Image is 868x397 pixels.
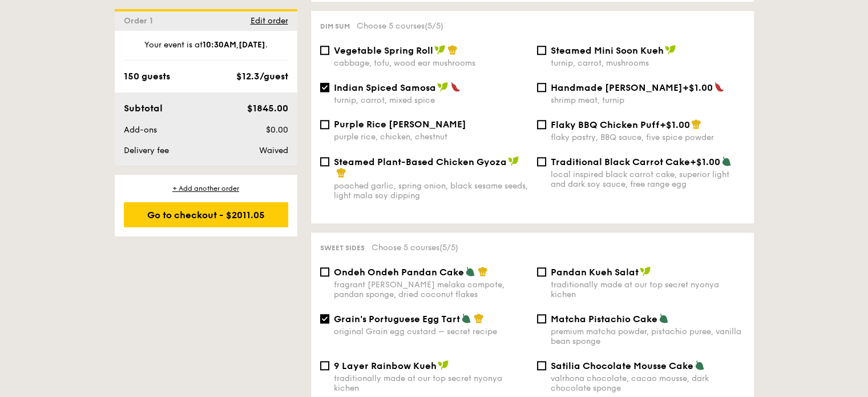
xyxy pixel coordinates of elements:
[551,267,639,278] span: Pandan Kueh Salat
[320,22,350,30] span: Dim sum
[124,184,288,193] div: + Add another order
[690,157,720,167] span: +$1.00
[508,156,519,166] img: icon-vegan.f8ff3823.svg
[437,82,449,92] img: icon-vegan.f8ff3823.svg
[659,313,669,323] img: icon-vegetarian.fe4039eb.svg
[334,132,528,142] div: purple rice, chicken, chestnut
[721,156,732,166] img: icon-vegetarian.fe4039eb.svg
[320,157,329,166] input: Steamed Plant-Based Chicken Gyozapoached garlic, spring onion, black sesame seeds, light mala soy...
[334,95,528,105] div: turnip, carrot, mixed spice
[551,360,693,371] span: Satilia Chocolate Mousse Cake
[336,167,346,178] img: icon-chef-hat.a58ddaea.svg
[334,82,436,93] span: Indian Spiced Samosa
[551,133,745,142] div: flaky pastry, BBQ sauce, five spice powder
[551,170,745,189] div: local inspired black carrot cake, superior light and dark soy sauce, free range egg
[537,120,546,129] input: Flaky BBQ Chicken Puff+$1.00flaky pastry, BBQ sauce, five spice powder
[320,244,365,252] span: Sweet sides
[124,202,288,227] div: Go to checkout - $2011.05
[357,21,443,31] span: Choose 5 courses
[683,82,713,93] span: +$1.00
[537,157,546,166] input: Traditional Black Carrot Cake+$1.00local inspired black carrot cake, superior light and dark soy ...
[714,82,724,92] img: icon-spicy.37a8142b.svg
[439,243,458,252] span: (5/5)
[551,327,745,346] div: premium matcha powder, pistachio puree, vanilla bean sponge
[320,120,329,129] input: Purple Rice [PERSON_NAME]purple rice, chicken, chestnut
[551,95,745,105] div: shrimp meat, turnip
[247,103,288,114] span: $1845.00
[640,266,651,276] img: icon-vegan.f8ff3823.svg
[236,70,288,83] div: $12.3/guest
[551,82,683,93] span: Handmade [PERSON_NAME]
[124,16,158,26] span: Order 1
[551,58,745,68] div: turnip, carrot, mushrooms
[334,181,528,200] div: poached garlic, spring onion, black sesame seeds, light mala soy dipping
[474,313,484,323] img: icon-chef-hat.a58ddaea.svg
[334,374,528,393] div: traditionally made at our top secret nyonya kichen
[537,314,546,323] input: Matcha Pistachio Cakepremium matcha powder, pistachio puree, vanilla bean sponge
[465,266,475,276] img: icon-vegetarian.fe4039eb.svg
[320,46,329,55] input: Vegetable Spring Rollcabbage, tofu, wood ear mushrooms
[124,70,170,83] div: 150 guests
[450,82,461,92] img: icon-spicy.37a8142b.svg
[537,267,546,276] input: Pandan Kueh Salattraditionally made at our top secret nyonya kichen
[239,40,265,50] strong: [DATE]
[334,314,460,324] span: Grain's Portuguese Egg Tart
[551,119,660,130] span: Flaky BBQ Chicken Puff
[551,374,745,393] div: valrhona chocolate, cacao mousse, dark chocolate sponge
[691,119,701,129] img: icon-chef-hat.a58ddaea.svg
[551,314,657,324] span: Matcha Pistachio Cake
[334,280,528,299] div: fragrant [PERSON_NAME] melaka compote, pandan sponge, dried coconut flakes
[537,46,546,55] input: Steamed Mini Soon Kuehturnip, carrot, mushrooms
[551,280,745,299] div: traditionally made at our top secret nyonya kichen
[334,267,464,278] span: Ondeh Ondeh Pandan Cake
[334,119,466,130] span: Purple Rice [PERSON_NAME]
[265,125,288,135] span: $0.00
[320,361,329,370] input: 9 Layer Rainbow Kuehtraditionally made at our top secret nyonya kichen
[320,267,329,276] input: Ondeh Ondeh Pandan Cakefragrant [PERSON_NAME] melaka compote, pandan sponge, dried coconut flakes
[124,125,157,135] span: Add-ons
[251,16,288,26] span: Edit order
[334,327,528,336] div: original Grain egg custard – secret recipe
[372,243,458,252] span: Choose 5 courses
[695,360,705,370] img: icon-vegetarian.fe4039eb.svg
[537,83,546,92] input: Handmade [PERSON_NAME]+$1.00shrimp meat, turnip
[434,45,446,55] img: icon-vegan.f8ff3823.svg
[334,45,433,56] span: Vegetable Spring Roll
[665,45,676,55] img: icon-vegan.f8ff3823.svg
[425,21,443,31] span: (5/5)
[124,146,169,155] span: Delivery fee
[478,266,488,276] img: icon-chef-hat.a58ddaea.svg
[537,361,546,370] input: Satilia Chocolate Mousse Cakevalrhona chocolate, cacao mousse, dark chocolate sponge
[660,119,690,130] span: +$1.00
[447,45,458,55] img: icon-chef-hat.a58ddaea.svg
[334,58,528,68] div: cabbage, tofu, wood ear mushrooms
[551,157,690,167] span: Traditional Black Carrot Cake
[259,146,288,155] span: Waived
[334,360,437,371] span: 9 Layer Rainbow Kueh
[124,103,163,114] span: Subtotal
[203,40,236,50] strong: 10:30AM
[320,314,329,323] input: Grain's Portuguese Egg Tartoriginal Grain egg custard – secret recipe
[124,39,288,61] div: Your event is at , .
[438,360,449,370] img: icon-vegan.f8ff3823.svg
[461,313,471,323] img: icon-vegetarian.fe4039eb.svg
[320,83,329,92] input: Indian Spiced Samosaturnip, carrot, mixed spice
[551,45,664,56] span: Steamed Mini Soon Kueh
[334,157,507,167] span: Steamed Plant-Based Chicken Gyoza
